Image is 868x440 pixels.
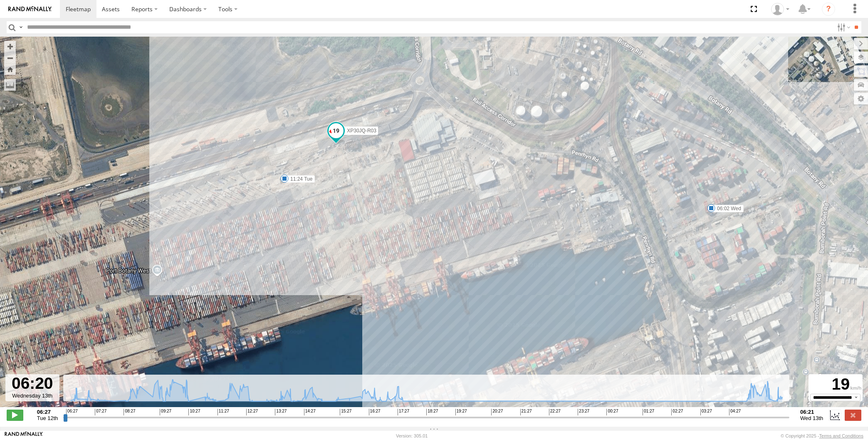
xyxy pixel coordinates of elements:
label: 06:02 Wed [711,205,744,212]
span: 09:27 [160,409,171,415]
span: 23:27 [578,409,589,415]
a: Terms and Conditions [819,433,863,438]
span: Wed 13th Aug 2025 [800,415,823,421]
span: 01:27 [643,409,654,415]
span: 19:27 [455,409,467,415]
label: Search Query [17,21,24,33]
label: Search Filter Options [834,21,852,33]
span: 08:27 [124,409,135,415]
span: 21:27 [520,409,532,415]
div: © Copyright 2025 - [781,433,863,438]
span: 04:27 [729,409,741,415]
div: 19 [810,375,861,393]
button: Zoom in [4,41,16,52]
i: ? [822,2,835,16]
span: 18:27 [426,409,438,415]
label: 11:24 Tue [284,175,315,183]
span: 12:27 [246,409,258,415]
strong: 06:21 [800,409,823,415]
span: 13:27 [275,409,287,415]
span: 00:27 [606,409,618,415]
div: Version: 305.01 [396,433,428,438]
span: 14:27 [304,409,316,415]
span: 02:27 [671,409,683,415]
label: Measure [4,79,16,91]
span: 22:27 [549,409,561,415]
span: 07:27 [95,409,106,415]
span: 06:27 [66,409,78,415]
span: 15:27 [340,409,351,415]
div: Quang MAC [768,3,792,15]
span: 11:27 [218,409,229,415]
button: Zoom out [4,52,16,64]
label: Close [845,410,861,420]
span: 17:27 [398,409,409,415]
button: Zoom Home [4,64,16,75]
img: rand-logo.svg [8,6,52,12]
span: 03:27 [700,409,712,415]
span: Tue 12th Aug 2025 [37,415,58,421]
label: Map Settings [854,93,868,104]
a: Visit our Website [5,432,43,440]
span: 16:27 [369,409,381,415]
strong: 06:27 [37,409,58,415]
span: 20:27 [491,409,503,415]
label: Play/Stop [7,410,23,420]
span: 10:27 [188,409,200,415]
span: XP30JQ-R03 [347,128,376,134]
